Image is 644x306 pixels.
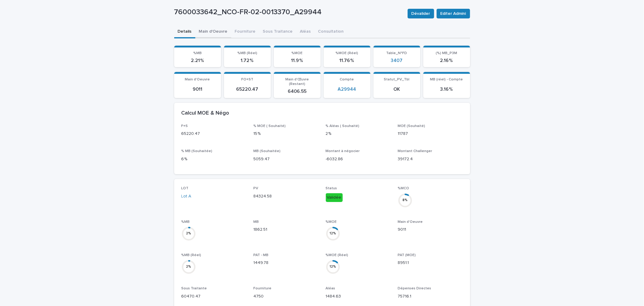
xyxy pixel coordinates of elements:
[384,78,410,81] span: Statut_PV_Tbl
[228,58,267,63] p: 1.72 %
[181,156,246,162] p: 6 %
[315,26,348,38] button: Consultation
[254,156,319,162] p: 5059.47
[326,187,337,190] span: Status
[436,51,457,55] span: (%) MB_P3M
[241,78,253,81] span: FO+ST
[326,193,343,202] div: Validée
[285,78,309,86] span: Main d'Œuvre (Restant)
[181,253,201,257] span: %MB (Réel)
[398,253,416,257] span: PAT (MOE)
[254,131,319,137] p: 15 %
[259,26,296,38] button: Sous Traitance
[254,124,286,128] span: % MOE ( Souhaité)
[398,293,463,300] p: 75716.1
[254,193,319,200] p: 84324.58
[181,124,188,128] span: F+S
[178,58,217,63] p: 2.21 %
[185,78,210,81] span: Main d'Oeuvre
[254,226,319,233] p: 1862.51
[181,231,196,237] div: 2 %
[398,124,425,128] span: MOE (Souhaité)
[254,287,272,290] span: Fourniture
[326,156,391,162] p: -6032.86
[254,220,259,224] span: MB
[228,86,267,92] p: 65220.47
[398,149,432,153] span: Montant Challenger
[427,86,466,92] p: 3.16 %
[237,51,257,55] span: %MB (Réel)
[277,89,317,94] p: 6406.55
[398,226,463,233] p: 9011
[181,110,229,117] h2: Calcul MOE & Négo
[427,58,466,63] p: 2.16 %
[174,8,403,17] p: 7600033642_NCO-FR-02-0013370_A29944
[277,58,317,63] p: 11.9 %
[441,11,466,17] span: Editer Admini
[181,131,246,137] p: 65220.47
[326,264,340,270] div: 12 %
[296,26,315,38] button: Aléas
[326,293,391,300] p: 1484.63
[398,156,463,162] p: 39172.4
[326,124,360,128] span: % Aléas ( Souhaité)
[181,149,213,153] span: % MB (Souhaitée)
[408,9,434,18] button: Dévalider
[254,293,319,300] p: 4750
[326,287,335,290] span: Aléas
[292,51,303,55] span: %MOE
[398,187,409,190] span: %MCO
[231,26,259,38] button: Fourniture
[386,51,407,55] span: Table_N°FD
[178,86,217,92] p: 9011
[326,220,337,224] span: %MOE
[338,86,356,92] a: A29944
[412,11,430,17] span: Dévalider
[181,264,196,270] div: 2 %
[398,197,412,203] div: 8 %
[195,26,231,38] button: Main d'Oeuvre
[254,253,269,257] span: PAT - MB
[193,51,202,55] span: %MB
[326,131,391,137] p: 2 %
[254,149,281,153] span: MB (Souhaitée)
[437,9,470,18] button: Editer Admini
[327,58,367,63] p: 11.76 %
[254,187,258,190] span: PV
[377,86,417,92] p: OK
[254,260,319,266] p: 1449.78
[326,253,348,257] span: %MOE (Réel)
[430,78,463,81] span: MB (réel) - Compte
[398,220,423,224] span: Main d'Oeuvre
[174,26,195,38] button: Details
[336,51,358,55] span: %MOE (Réel)
[398,260,463,266] p: 8951.1
[181,187,189,190] span: LOT
[181,293,246,300] p: 60470.47
[398,131,463,137] p: 11787
[181,287,207,290] span: Sous Traitante
[181,193,191,200] a: Lot A
[181,220,190,224] span: %MB
[340,78,354,81] span: Compte
[391,58,403,63] a: 3407
[326,149,360,153] span: Montant à négocier
[326,231,340,237] div: 12 %
[398,287,431,290] span: Dépenses Directes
